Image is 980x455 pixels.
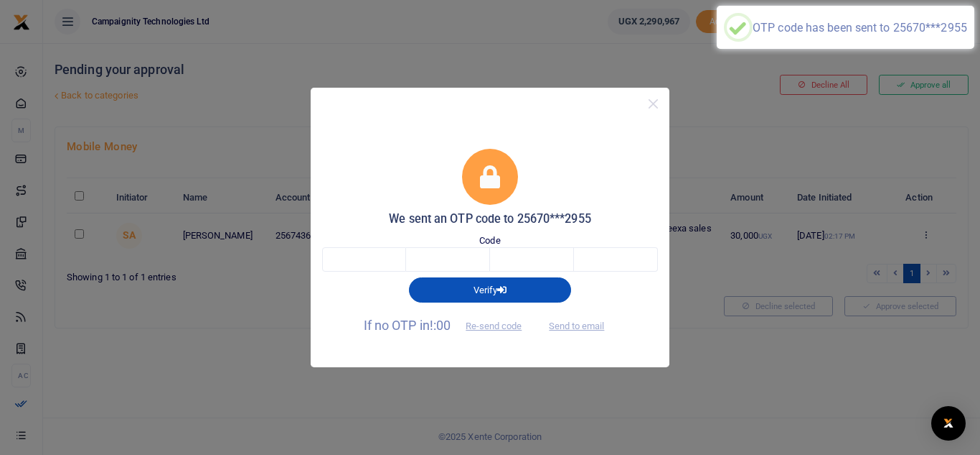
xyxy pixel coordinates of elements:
span: !:00 [430,318,451,333]
h5: We sent an OTP code to 25670***2955 [322,212,658,226]
button: Close [643,93,664,114]
div: OTP code has been sent to 25670***2955 [753,21,967,35]
div: Open Intercom Messenger [931,406,966,441]
span: If no OTP in [364,318,534,333]
label: Code [479,234,500,248]
button: Verify [409,277,571,302]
